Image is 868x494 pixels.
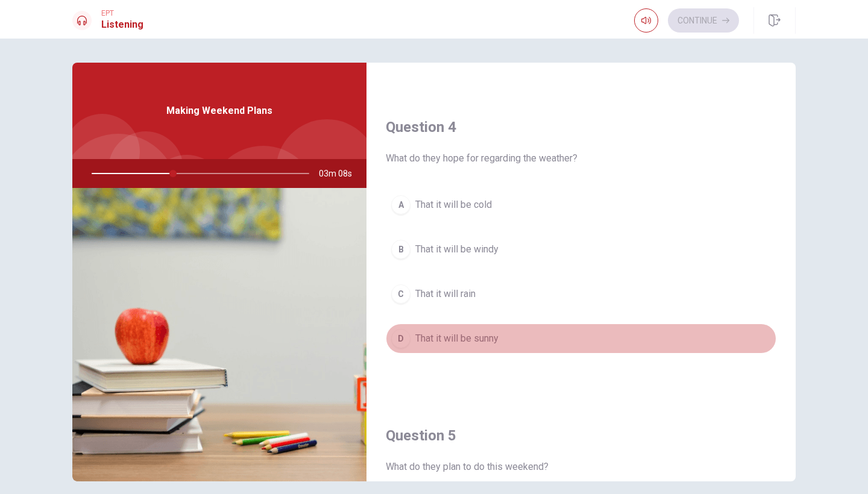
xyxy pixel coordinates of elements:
[386,460,776,474] span: What do they plan to do this weekend?
[319,159,362,188] span: 03m 08s
[391,240,410,259] div: B
[415,242,498,257] span: That it will be windy
[101,17,143,32] h1: Listening
[391,195,410,214] div: A
[386,279,776,309] button: CThat it will rain
[391,329,410,348] div: D
[101,9,143,17] span: EPT
[386,234,776,264] button: BThat it will be windy
[166,104,272,118] span: Making Weekend Plans
[415,331,498,346] span: That it will be sunny
[386,151,776,166] span: What do they hope for regarding the weather?
[386,426,776,445] h4: Question 5
[386,190,776,220] button: AThat it will be cold
[386,117,776,137] h4: Question 4
[72,188,366,481] img: Making Weekend Plans
[386,324,776,354] button: DThat it will be sunny
[391,284,410,304] div: C
[415,198,492,212] span: That it will be cold
[415,287,476,301] span: That it will rain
